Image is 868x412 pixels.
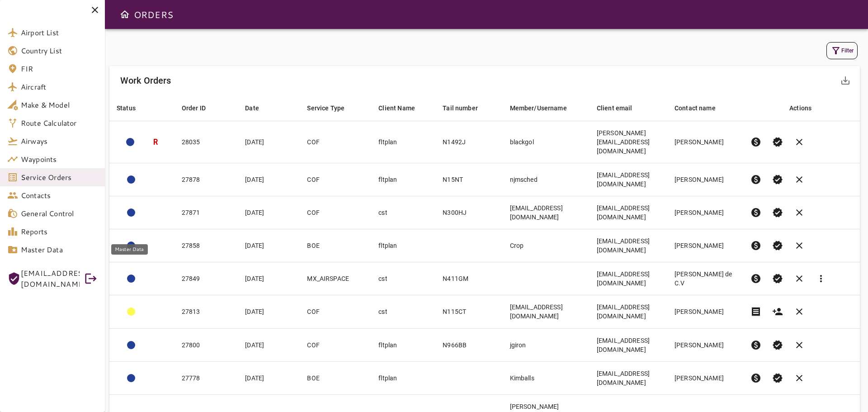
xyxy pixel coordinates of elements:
[443,103,490,114] span: Tail number
[371,229,435,262] td: fltplan
[175,295,238,328] td: 27813
[745,268,767,289] button: Pre-Invoice order
[371,121,435,163] td: fltplan
[667,163,743,196] td: [PERSON_NAME]
[21,136,98,147] span: Airways
[788,169,810,190] button: Cancel order
[21,63,98,74] span: FIR
[510,103,567,114] div: Member/Username
[794,340,805,350] span: clear
[21,268,80,289] span: [EMAIL_ADDRESS][DOMAIN_NAME]
[590,196,667,229] td: [EMAIL_ADDRESS][DOMAIN_NAME]
[116,5,134,24] button: Open drawer
[788,367,810,389] button: Cancel order
[111,244,148,255] div: Master Data
[667,229,743,262] td: [PERSON_NAME]
[238,121,300,163] td: [DATE]
[840,75,851,86] span: save_alt
[667,328,743,361] td: [PERSON_NAME]
[794,373,805,384] span: clear
[767,334,788,356] button: Set Permit Ready
[788,131,810,153] button: Cancel order
[745,301,767,322] button: Invoice order
[175,262,238,295] td: 27849
[794,240,805,251] span: clear
[21,226,98,237] span: Reports
[750,207,761,218] span: paid
[21,27,98,38] span: Airport List
[371,262,435,295] td: cst
[371,295,435,328] td: cst
[772,340,783,350] span: verified
[745,202,767,223] button: Pre-Invoice order
[772,207,783,218] span: verified
[307,103,344,114] div: Service Type
[127,208,135,217] div: ADMIN
[750,340,761,350] span: paid
[245,103,259,114] div: Date
[503,163,590,196] td: njmsched
[371,196,435,229] td: cst
[503,196,590,229] td: [EMAIL_ADDRESS][DOMAIN_NAME]
[750,306,761,317] span: receipt
[127,308,135,316] div: ADMIN
[745,367,767,389] button: Pre-Invoice order
[767,268,788,289] button: Set Permit Ready
[750,137,761,147] span: paid
[175,361,238,394] td: 27778
[826,42,858,59] button: Filter
[21,118,98,128] span: Route Calculator
[503,361,590,394] td: Kimballs
[435,328,502,361] td: N966BB
[750,240,761,251] span: paid
[443,103,478,114] div: Tail number
[300,121,371,163] td: COF
[21,244,98,255] span: Master Data
[21,154,98,165] span: Waypoints
[767,235,788,256] button: Set Permit Ready
[590,295,667,328] td: [EMAIL_ADDRESS][DOMAIN_NAME]
[772,174,783,185] span: verified
[238,328,300,361] td: [DATE]
[21,190,98,201] span: Contacts
[127,374,135,382] div: ACTION REQUIRED
[667,121,743,163] td: [PERSON_NAME]
[435,121,502,163] td: N1492J
[667,361,743,394] td: [PERSON_NAME]
[767,202,788,223] button: Set Permit Ready
[120,73,171,88] h6: Work Orders
[175,328,238,361] td: 27800
[745,169,767,190] button: Pre-Invoice order
[21,45,98,56] span: Country List
[238,262,300,295] td: [DATE]
[788,268,810,289] button: Cancel order
[117,103,147,114] span: Status
[134,7,173,22] h6: ORDERS
[750,273,761,284] span: paid
[503,121,590,163] td: blackgol
[590,262,667,295] td: [EMAIL_ADDRESS][DOMAIN_NAME]
[300,328,371,361] td: COF
[300,361,371,394] td: BOE
[435,262,502,295] td: N411GM
[597,103,644,114] span: Client email
[772,137,783,147] span: verified
[371,328,435,361] td: fltplan
[21,99,98,110] span: Make & Model
[300,229,371,262] td: BOE
[503,295,590,328] td: [EMAIL_ADDRESS][DOMAIN_NAME]
[175,196,238,229] td: 27871
[182,103,206,114] div: Order ID
[745,334,767,356] button: Pre-Invoice order
[794,207,805,218] span: clear
[127,242,135,250] div: ACTION REQUIRED
[435,163,502,196] td: N15NT
[794,273,805,284] span: clear
[788,301,810,322] button: Cancel order
[767,301,788,322] button: Create customer
[510,103,579,114] span: Member/Username
[175,163,238,196] td: 27878
[238,196,300,229] td: [DATE]
[503,229,590,262] td: Crop
[767,169,788,190] button: Set Permit Ready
